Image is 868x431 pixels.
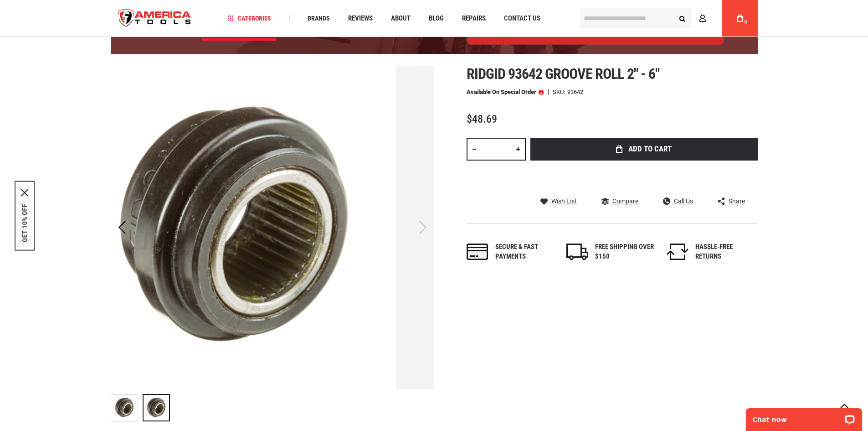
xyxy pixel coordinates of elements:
a: Wish List [540,197,577,205]
span: Brands [308,15,330,21]
span: Repairs [462,15,486,22]
span: Reviews [348,15,373,22]
div: Secure & fast payments [495,242,555,262]
a: Categories [223,12,275,25]
a: store logo [111,1,199,36]
span: Share [729,198,745,204]
strong: SKU [553,89,567,95]
span: $48.69 [467,113,497,125]
span: Ridgid 93642 groove roll 2" - 6" [467,65,659,83]
img: RIDGID 93642 GROOVE ROLL 2" - 6" [111,395,138,421]
p: Available on Special Order [467,89,544,95]
a: Contact Us [500,12,544,25]
img: payments [467,244,488,260]
span: Contact Us [504,15,540,22]
span: Add to Cart [628,145,672,153]
button: Close [21,189,28,196]
div: 93642 [567,89,583,95]
img: America Tools [111,1,199,36]
button: Add to Cart [530,138,758,161]
a: Brands [303,12,334,25]
a: Repairs [458,12,490,25]
button: GET 10% OFF [21,203,28,242]
span: Call Us [674,198,693,204]
span: Categories [227,15,271,21]
svg: close icon [21,189,28,196]
span: About [391,15,411,22]
span: Compare [612,198,638,204]
a: About [387,12,415,25]
img: returns [667,244,688,260]
span: 0 [745,20,747,25]
iframe: LiveChat chat widget [740,402,868,431]
div: FREE SHIPPING OVER $150 [595,242,654,262]
div: RIDGID 93642 GROOVE ROLL 2" - 6" [143,389,170,426]
img: shipping [566,244,588,260]
button: Search [674,10,691,27]
a: Compare [601,197,638,205]
img: RIDGID 93642 GROOVE ROLL 2" - 6" [72,66,396,389]
div: RIDGID 93642 GROOVE ROLL 2" - 6" [111,389,143,426]
span: Blog [429,15,444,22]
a: Call Us [663,197,693,205]
span: Wish List [551,198,577,204]
iframe: Secure express checkout frame [529,163,760,190]
div: Previous [111,66,134,389]
a: Blog [425,12,448,25]
div: HASSLE-FREE RETURNS [695,242,755,262]
a: Reviews [344,12,377,25]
